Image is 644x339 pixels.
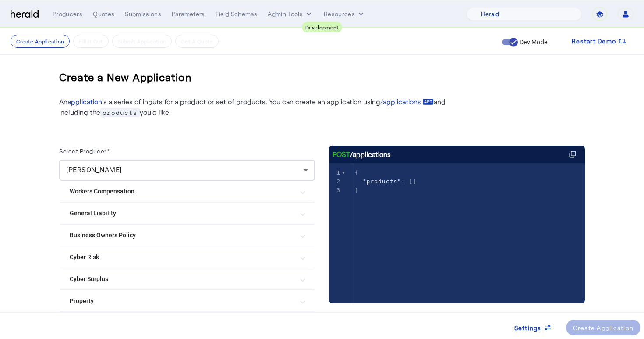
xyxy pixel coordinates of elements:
mat-expansion-panel-header: Workers Compensation [59,181,315,202]
button: Resources dropdown menu [324,10,365,18]
button: internal dropdown menu [268,10,313,18]
span: "products" [363,178,401,185]
label: Dev Mode [518,38,547,46]
div: Development [302,22,343,32]
div: 1 [329,168,342,177]
button: Get A Quote [175,35,219,48]
a: application [67,97,102,106]
button: Submit Application [112,35,172,48]
div: 2 [329,177,342,186]
button: Create Application [11,35,70,48]
span: Restart Demo [572,36,616,46]
div: /applications [333,149,391,160]
div: Parameters [172,10,205,18]
button: Fill it Out [73,35,108,48]
span: Settings [514,323,541,332]
herald-code-block: /applications [329,146,585,286]
mat-panel-title: General Liability [70,209,294,218]
div: Producers [53,10,82,18]
mat-expansion-panel-header: Cyber Surplus [59,268,315,289]
div: 3 [329,186,342,195]
button: Settings [507,320,559,335]
h3: Create a New Application [59,63,192,91]
button: Restart Demo [565,33,633,49]
mat-panel-title: Workers Compensation [70,187,294,196]
a: /applications [380,96,434,107]
mat-panel-title: Property [70,296,294,306]
span: : [] [355,178,417,185]
span: } [355,187,359,193]
img: Herald Logo [11,10,39,18]
span: [PERSON_NAME] [66,166,122,174]
mat-expansion-panel-header: General Liability [59,203,315,224]
label: Select Producer* [59,147,110,155]
mat-expansion-panel-header: Property [59,290,315,311]
div: Quotes [93,10,114,18]
mat-panel-title: Business Owners Policy [70,231,294,240]
div: Submissions [125,10,161,18]
span: POST [333,149,350,160]
mat-panel-title: Cyber Risk [70,253,294,262]
div: Field Schemas [216,10,258,18]
mat-panel-title: Cyber Surplus [70,275,294,284]
span: { [355,169,359,176]
span: products [100,108,140,117]
p: An is a series of inputs for a product or set of products. You can create an application using an... [59,96,453,118]
mat-expansion-panel-header: Cyber Risk [59,246,315,268]
mat-expansion-panel-header: Business Owners Policy [59,225,315,246]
